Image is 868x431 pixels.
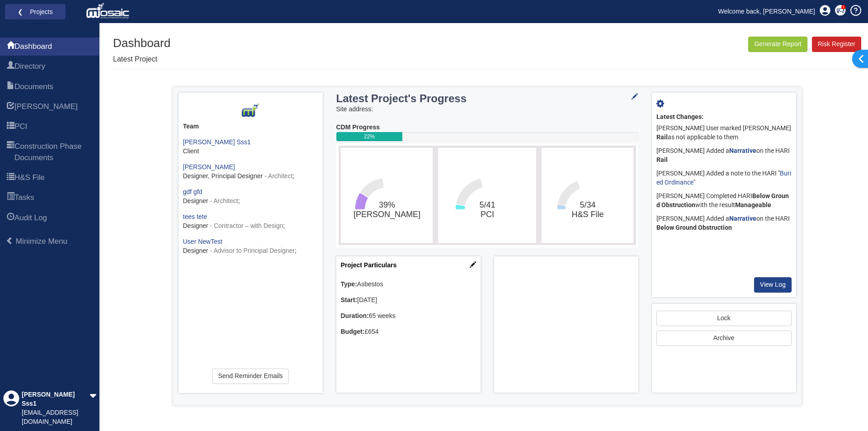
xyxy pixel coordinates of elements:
div: [DATE] [341,296,476,305]
div: [PERSON_NAME] Added a on the HARI [656,144,792,167]
div: £654 [341,327,476,336]
div: CDM Progress [336,123,638,132]
tspan: [PERSON_NAME] [353,210,420,219]
span: H&S File [7,173,14,184]
span: Minimize Menu [6,237,14,245]
svg: 5/34​H&S File [544,150,631,241]
a: Welcome back, [PERSON_NAME] [712,5,822,18]
a: [PERSON_NAME] [183,163,235,171]
div: [PERSON_NAME] User marked [PERSON_NAME] as not applicable to them [656,122,792,144]
b: Rail [656,156,668,163]
svg: 5/41​PCI [440,150,534,241]
div: 65 weeks [341,312,476,321]
a: User NewTest [183,238,222,245]
div: ; [183,237,318,256]
b: Start: [341,296,358,303]
tspan: H&S File [572,210,604,219]
span: Designer [183,222,208,229]
span: Designer [183,247,208,254]
span: HARI [7,102,14,113]
div: Latest Changes: [656,113,792,122]
span: Minimize Menu [16,237,67,246]
b: Duration: [341,312,369,319]
div: [PERSON_NAME] Sss1 [22,390,90,408]
span: Dashboard [14,41,52,52]
a: tees tete [183,213,208,220]
span: Tasks [7,193,14,204]
span: - Advisor to Principal Designer [210,247,295,254]
div: ; [183,188,318,206]
span: Documents [7,82,14,93]
a: ❮ Projects [11,6,60,18]
img: Z [241,102,259,120]
span: H&S File [14,172,45,183]
span: - Contractor – with Design [210,222,283,229]
span: Audit Log [7,213,14,224]
b: Type: [341,280,357,288]
h1: Dashboard [113,37,170,50]
span: Designer, Principal Designer [183,172,263,180]
b: Manageable [735,201,771,208]
span: PCI [14,121,27,132]
div: [EMAIL_ADDRESS][DOMAIN_NAME] [22,408,90,426]
b: Budget: [341,328,365,335]
span: Dashboard [7,42,14,52]
div: Profile [3,390,19,426]
div: [PERSON_NAME] Completed HARI with the result [656,189,792,212]
span: PCI [7,122,14,133]
span: Directory [7,62,14,72]
a: gdf gfd [183,188,203,195]
div: 22% [336,132,403,141]
p: Latest Project [113,54,170,65]
a: Lock [656,311,792,326]
a: Project Particulars [341,261,397,269]
span: Directory [14,61,45,72]
div: Site address: [336,105,638,114]
span: Audit Log [14,213,47,223]
tspan: PCI [481,210,494,219]
div: ; [183,213,318,231]
div: Project Location [494,256,638,393]
span: Documents [14,81,53,92]
a: [PERSON_NAME] Sss1 [183,138,251,146]
div: [PERSON_NAME] Added a on the HARI [656,212,792,235]
div: ; [183,163,318,181]
div: [PERSON_NAME] Added a note to the HARI " " [656,167,792,189]
svg: 39%​HARI [343,150,430,241]
button: Archive [656,331,792,346]
div: Team [183,122,318,131]
a: Narrative [729,215,756,222]
a: Narrative [729,147,756,154]
a: Buried Ordinance [656,170,791,186]
img: logo_white.png [86,2,132,20]
span: Tasks [14,192,34,203]
span: Construction Phase Documents [14,141,93,163]
div: Asbestos [341,280,476,289]
b: Rail [656,133,668,141]
span: Client [183,147,199,155]
a: Risk Register [812,37,861,52]
h3: Latest Project's Progress [336,93,586,104]
text: 39% [353,200,420,219]
text: 5/34 [572,200,604,219]
a: View Log [754,277,792,293]
b: Below Ground Obstruction [656,192,789,208]
button: Generate Report [748,37,807,52]
text: 5/41 [479,200,495,219]
span: HARI [14,101,78,112]
span: Construction Phase Documents [7,142,14,164]
span: Designer [183,197,208,204]
span: - Architect [264,172,292,180]
a: Send Reminder Emails [212,369,288,384]
span: - Architect [210,197,238,204]
b: Below Ground Obstruction [656,224,732,231]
